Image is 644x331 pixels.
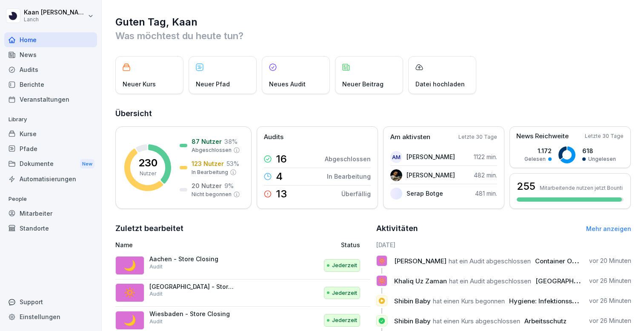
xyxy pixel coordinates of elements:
div: Mitarbeiter [4,206,97,221]
span: Khaliq Uz Zaman [394,277,447,285]
div: Dokumente [4,156,97,172]
p: 123 Nutzer [192,159,224,168]
span: hat ein Audit abgeschlossen [449,257,531,265]
span: [GEOGRAPHIC_DATA]: Opening [535,277,631,285]
h2: Zuletzt bearbeitet [115,223,370,234]
p: Kaan [PERSON_NAME] [24,9,86,16]
h2: Übersicht [115,108,631,120]
img: fgodp68hp0emq4hpgfcp6x9z.png [390,188,402,200]
p: 230 [138,158,157,168]
p: Abgeschlossen [325,154,371,163]
h3: 255 [517,179,535,194]
p: Datei hochladen [415,80,465,88]
h6: [DATE] [376,240,631,249]
p: Aachen - Store Closing [149,255,235,263]
p: vor 20 Minuten [589,257,631,265]
p: 618 [582,146,616,155]
p: 9 % [224,181,234,190]
p: 🔅 [123,285,136,300]
p: vor 26 Minuten [589,277,631,285]
a: 🔅[GEOGRAPHIC_DATA] - Store OpeningAuditJederzeit [115,280,370,307]
p: Audit [149,263,163,271]
p: vor 26 Minuten [589,297,631,305]
p: Mitarbeitende nutzen jetzt Bounti [540,185,623,191]
p: 🌙 [123,313,136,328]
p: Jederzeit [332,261,357,270]
span: Arbeitsschutz [524,317,567,325]
p: Jederzeit [332,289,357,297]
p: Lanch [24,17,86,23]
a: Automatisierungen [4,171,97,186]
a: 🌙Aachen - Store ClosingAuditJederzeit [115,252,370,280]
a: News [4,47,97,62]
p: In Bearbeitung [192,168,228,176]
div: Support [4,294,97,309]
p: 16 [276,154,287,164]
h2: Aktivitäten [376,223,418,234]
p: People [4,192,97,206]
p: 1122 min. [474,152,497,161]
div: Einstellungen [4,309,97,324]
p: Neues Audit [269,80,306,88]
p: Neuer Beitrag [342,80,384,88]
span: [PERSON_NAME] [394,257,447,265]
h1: Guten Tag, Kaan [115,15,631,29]
a: Berichte [4,77,97,92]
p: Audit [149,318,163,325]
span: hat ein Audit abgeschlossen [449,277,531,285]
p: News Reichweite [516,131,569,141]
p: Was möchtest du heute tun? [115,29,631,43]
a: Home [4,32,97,47]
p: vor 26 Minuten [589,317,631,325]
p: [PERSON_NAME] [406,171,455,180]
p: Jederzeit [332,316,357,325]
p: 🔆 [378,275,386,287]
p: 482 min. [474,171,497,180]
a: Standorte [4,221,97,236]
p: Wiesbaden - Store Closing [149,310,235,318]
p: 🔅 [378,255,386,267]
p: [PERSON_NAME] [406,152,455,161]
p: Neuer Pfad [196,80,230,88]
p: Serap Botge [406,189,443,198]
p: 20 Nutzer [192,181,222,190]
p: In Bearbeitung [327,172,371,181]
p: Letzte 30 Tage [458,133,497,141]
p: Nicht begonnen [192,191,232,198]
p: Neuer Kurs [123,80,156,88]
span: Shibin Baby [394,317,431,325]
p: Ungelesen [588,155,616,163]
a: Pfade [4,141,97,156]
p: 87 Nutzer [192,137,222,146]
span: Shibin Baby [394,297,431,305]
div: AM [390,151,402,163]
span: Container Opening [535,257,593,265]
p: Am aktivsten [390,132,430,142]
span: hat einen Kurs begonnen [433,297,505,305]
a: Mehr anzeigen [586,225,631,232]
p: 1.172 [524,146,552,155]
a: Veranstaltungen [4,92,97,107]
p: 481 min. [475,189,497,198]
p: Audit [149,290,163,298]
div: New [80,159,94,169]
p: Letzte 30 Tage [585,132,624,140]
p: Library [4,113,97,126]
img: czp1xeqzgsgl3dela7oyzziw.png [390,169,402,181]
p: Abgeschlossen [192,146,232,154]
a: Audits [4,62,97,77]
a: Kurse [4,126,97,141]
p: 4 [276,171,283,182]
p: 13 [276,189,287,199]
p: 🌙 [123,258,136,273]
p: Audits [264,132,283,142]
p: 38 % [224,137,238,146]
